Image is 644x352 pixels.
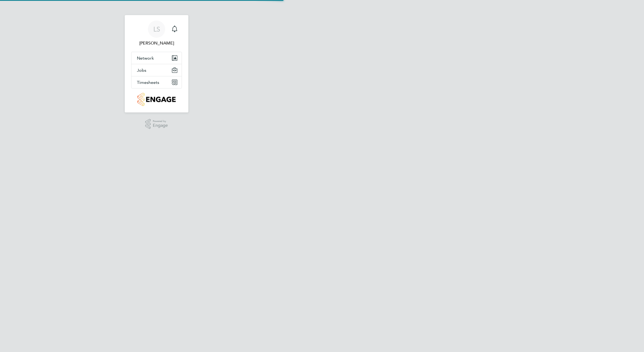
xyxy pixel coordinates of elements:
[137,68,146,73] span: Jobs
[153,123,168,128] span: Engage
[131,20,182,46] a: LS[PERSON_NAME]
[131,52,182,64] button: Network
[153,26,160,33] span: LS
[131,40,182,46] span: Levi Sullivan
[145,119,168,129] a: Powered byEngage
[137,93,175,106] img: countryside-properties-logo-retina.png
[131,93,182,106] a: Go to home page
[153,119,168,124] span: Powered by
[131,76,182,88] button: Timesheets
[137,80,159,85] span: Timesheets
[125,15,188,112] nav: Main navigation
[131,64,182,76] button: Jobs
[137,56,154,61] span: Network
